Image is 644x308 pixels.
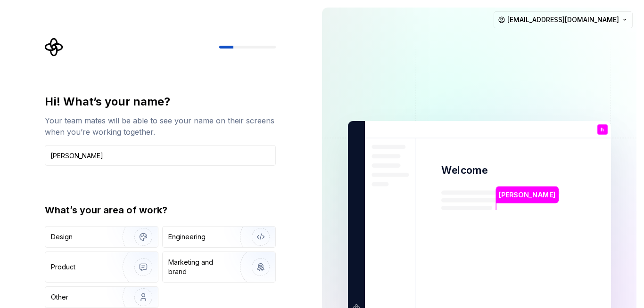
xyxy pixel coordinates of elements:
[51,262,75,272] div: Product
[507,15,619,24] span: [EMAIL_ADDRESS][DOMAIN_NAME]
[441,163,487,177] p: Welcome
[168,232,206,242] div: Engineering
[51,292,68,302] div: Other
[168,258,232,276] div: Marketing and brand
[45,115,276,138] div: Your team mates will be able to see your name on their screens when you’re working together.
[601,127,604,132] p: h
[499,190,555,200] p: [PERSON_NAME]
[51,232,73,242] div: Design
[45,203,276,217] div: What’s your area of work?
[494,11,633,28] button: [EMAIL_ADDRESS][DOMAIN_NAME]
[45,38,64,57] svg: Supernova Logo
[45,145,276,166] input: Han Solo
[45,94,276,109] div: Hi! What’s your name?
